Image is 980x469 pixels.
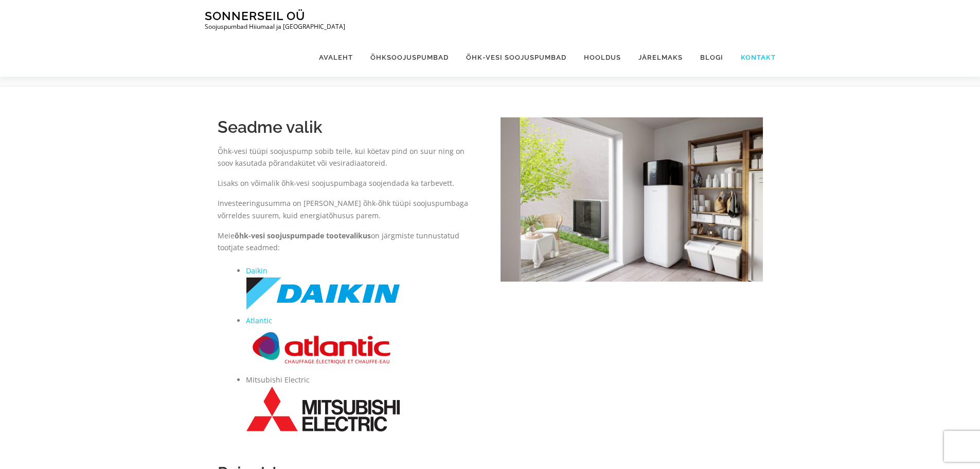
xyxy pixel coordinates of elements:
[235,231,371,240] strong: õhk-vesi soojuspumpade tootevalikus
[205,23,345,30] p: Soojuspumbad Hiiumaal ja [GEOGRAPHIC_DATA]
[501,117,763,282] img: Daikin-Altherma-heat-pump-Image-Dailkin
[205,9,305,23] a: Sonnerseil OÜ
[362,38,457,77] a: Õhksoojuspumbad
[246,374,480,432] li: Mitsubishi Electric
[310,38,362,77] a: Avaleht
[575,38,630,77] a: Hooldus
[732,38,776,77] a: Kontakt
[218,117,480,137] h2: Seadme valik
[218,145,480,170] p: Õhk-vesi tüüpi soojuspump sobib teile, kui köetav pind on suur ning on soov kasutada põrandakütet...
[246,316,272,325] a: Atlantic
[218,177,480,189] p: Lisaks on võimalik õhk-vesi soojuspumbaga soojendada ka tarbevett.
[218,197,480,222] p: Investeeringusumma on [PERSON_NAME] õhk-õhk tüüpi soojuspumbaga võrreldes suurem, kuid energiatõh...
[246,266,268,275] a: Daikin
[218,230,480,254] p: Meie on järgmiste tunnustatud tootjate seadmed:
[691,38,732,77] a: Blogi
[630,38,691,77] a: Järelmaks
[457,38,575,77] a: Õhk-vesi soojuspumbad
